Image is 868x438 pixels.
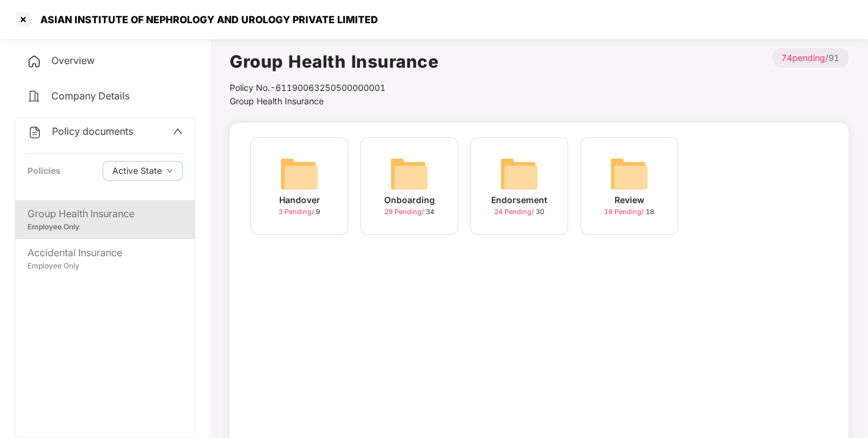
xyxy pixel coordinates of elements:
[27,89,42,104] img: svg+xml;base64,PHN2ZyB4bWxucz0iaHR0cDovL3d3dy53My5vcmcvMjAwMC9zdmciIHdpZHRoPSIyNCIgaGVpZ2h0PSIyNC...
[103,161,183,181] button: Active Statedown
[279,193,320,207] div: Handover
[781,52,825,63] span: 74 pending
[604,207,654,217] div: 18
[27,221,183,233] div: Employee Only
[604,207,646,216] span: 18 Pending /
[52,125,133,137] span: Policy documents
[27,245,183,260] div: Accidental Insurance
[494,207,536,216] span: 24 Pending /
[384,207,434,217] div: 34
[384,207,426,216] span: 29 Pending /
[51,90,129,102] span: Company Details
[615,193,644,207] div: Review
[230,48,439,75] h1: Group Health Insurance
[173,126,183,136] span: up
[167,168,173,174] span: down
[27,206,183,221] div: Group Health Insurance
[51,54,95,66] span: Overview
[112,164,162,178] span: Active State
[279,207,320,217] div: 9
[384,193,435,207] div: Onboarding
[27,164,60,178] div: Policies
[390,154,429,193] img: svg+xml;base64,PHN2ZyB4bWxucz0iaHR0cDovL3d3dy53My5vcmcvMjAwMC9zdmciIHdpZHRoPSI2NCIgaGVpZ2h0PSI2NC...
[27,125,42,140] img: svg+xml;base64,PHN2ZyB4bWxucz0iaHR0cDovL3d3dy53My5vcmcvMjAwMC9zdmciIHdpZHRoPSIyNCIgaGVpZ2h0PSIyNC...
[494,207,544,217] div: 30
[772,48,848,68] p: / 91
[230,96,324,106] span: Group Health Insurance
[500,154,539,193] img: svg+xml;base64,PHN2ZyB4bWxucz0iaHR0cDovL3d3dy53My5vcmcvMjAwMC9zdmciIHdpZHRoPSI2NCIgaGVpZ2h0PSI2NC...
[280,154,319,193] img: svg+xml;base64,PHN2ZyB4bWxucz0iaHR0cDovL3d3dy53My5vcmcvMjAwMC9zdmciIHdpZHRoPSI2NCIgaGVpZ2h0PSI2NC...
[27,260,183,272] div: Employee Only
[33,13,378,26] div: ASIAN INSTITUTE OF NEPHROLOGY AND UROLOGY PRIVATE LIMITED
[27,54,42,69] img: svg+xml;base64,PHN2ZyB4bWxucz0iaHR0cDovL3d3dy53My5vcmcvMjAwMC9zdmciIHdpZHRoPSIyNCIgaGVpZ2h0PSIyNC...
[610,154,649,193] img: svg+xml;base64,PHN2ZyB4bWxucz0iaHR0cDovL3d3dy53My5vcmcvMjAwMC9zdmciIHdpZHRoPSI2NCIgaGVpZ2h0PSI2NC...
[230,81,439,95] div: Policy No.- 61190063250500000001
[491,193,547,207] div: Endorsement
[279,207,316,216] span: 3 Pending /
